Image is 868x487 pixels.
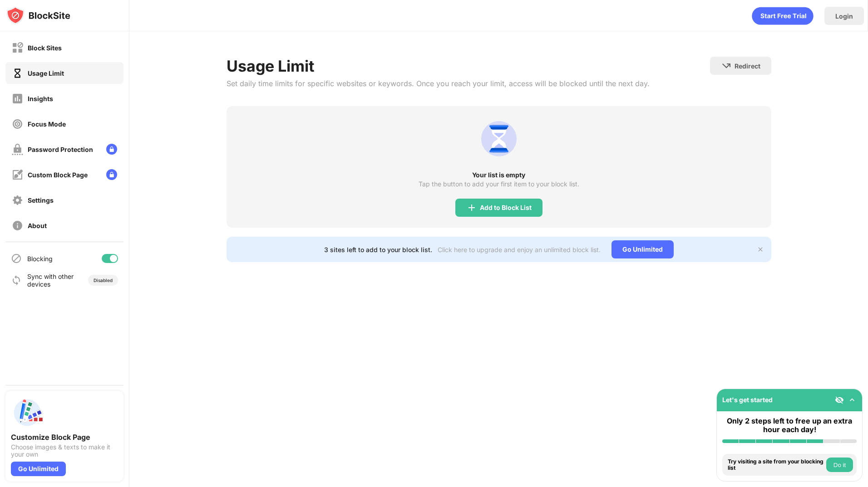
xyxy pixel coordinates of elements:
[28,146,93,153] div: Password Protection
[11,275,22,286] img: sync-icon.svg
[477,117,521,161] img: usage-limit.svg
[757,246,764,253] img: x-button.svg
[480,204,532,211] div: Add to Block List
[227,57,650,75] div: Usage Limit
[6,6,70,24] img: logo-blocksite.svg
[28,95,53,102] div: Insights
[722,396,773,404] div: Let's get started
[11,253,22,264] img: blocking-icon.svg
[28,171,88,179] div: Custom Block Page
[27,255,53,263] div: Blocking
[826,458,853,472] button: Do it
[324,246,432,253] div: 3 sites left to add to your block list.
[848,395,857,404] img: omni-setup-toggle.svg
[94,278,113,283] div: Disabled
[11,462,66,476] div: Go Unlimited
[227,171,771,179] div: Your list is empty
[27,273,74,288] div: Sync with other devices
[722,417,857,434] div: Only 2 steps left to free up an extra hour each day!
[752,7,814,25] div: animation
[12,220,23,231] img: about-off.svg
[106,169,117,180] img: lock-menu.svg
[12,42,23,54] img: block-off.svg
[28,196,54,204] div: Settings
[28,222,47,229] div: About
[106,144,117,155] img: lock-menu.svg
[419,180,579,188] div: Tap the button to add your first item to your block list.
[12,118,23,130] img: focus-off.svg
[11,396,44,429] img: push-custom-page.svg
[12,169,23,180] img: customize-block-page-off.svg
[28,120,66,128] div: Focus Mode
[11,443,118,458] div: Choose images & texts to make it your own
[11,433,118,442] div: Customize Block Page
[12,144,23,155] img: password-protection-off.svg
[835,12,853,20] div: Login
[835,395,844,404] img: eye-not-visible.svg
[12,195,23,206] img: settings-off.svg
[728,458,824,472] div: Try visiting a site from your blocking list
[227,79,650,88] div: Set daily time limits for specific websites or keywords. Once you reach your limit, access will b...
[28,44,62,52] div: Block Sites
[12,68,23,79] img: time-usage-on.svg
[438,246,601,253] div: Click here to upgrade and enjoy an unlimited block list.
[735,62,760,70] div: Redirect
[12,93,23,104] img: insights-off.svg
[28,69,64,77] div: Usage Limit
[612,240,674,258] div: Go Unlimited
